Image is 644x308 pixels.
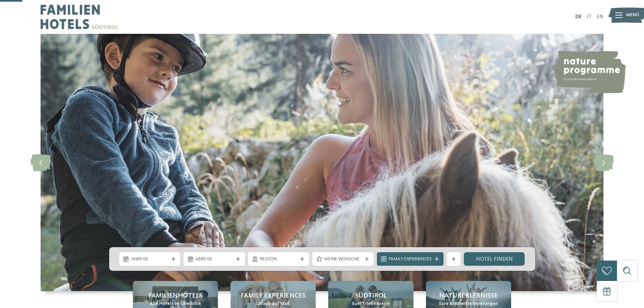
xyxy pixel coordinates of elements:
span: Family Experiences [241,291,306,301]
span: Familienhotels [148,291,202,301]
span: Family Experiences [389,256,432,263]
span: Abreise [195,256,233,263]
img: nature programme by Familienhotels Südtirol [551,51,626,93]
img: Familienhotels Südtirol: The happy family places [41,34,603,291]
span: Eure Kindheitserinnerungen [439,301,498,307]
span: Urlaub auf Maß [256,301,290,307]
span: Alle Hotels im Überblick [150,301,201,307]
a: EN [597,14,603,20]
a: IT [587,14,592,20]
a: Hotel finden [464,252,525,266]
a: DE [575,14,582,20]
span: Naturerlebnisse [439,291,498,301]
span: Euer Erlebnisreich [352,301,390,307]
span: Menü [626,12,639,19]
span: Meine Wünsche [324,256,362,263]
span: Anreise [131,256,169,263]
span: Region [260,256,297,263]
span: Südtirol [355,291,387,301]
